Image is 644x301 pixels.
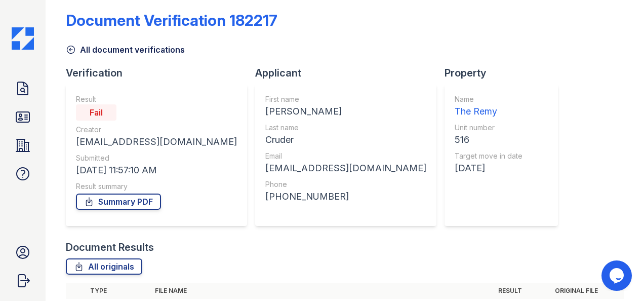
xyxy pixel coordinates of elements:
th: Type [86,283,151,299]
iframe: chat widget [601,260,634,291]
div: [DATE] [455,161,522,175]
a: All originals [66,258,142,275]
div: Email [265,151,426,161]
div: Document Results [66,240,154,254]
div: First name [265,94,426,104]
div: 516 [455,133,522,147]
th: Result [494,283,551,299]
div: [PHONE_NUMBER] [265,190,426,204]
div: Submitted [76,153,237,163]
div: [PERSON_NAME] [265,104,426,119]
div: Creator [76,125,237,135]
div: Result [76,94,237,104]
div: Target move in date [455,151,522,161]
div: Name [455,94,522,104]
div: [EMAIL_ADDRESS][DOMAIN_NAME] [265,161,426,175]
a: Name The Remy [455,94,522,119]
div: Fail [76,104,116,121]
div: Applicant [255,66,445,80]
div: Cruder [265,133,426,147]
div: Document Verification 182217 [66,11,277,29]
img: CE_Icon_Blue-c292c112584629df590d857e76928e9f676e5b41ef8f769ba2f05ee15b207248.png [12,27,34,50]
div: Verification [66,66,255,80]
div: Result summary [76,181,237,192]
div: Property [445,66,566,80]
a: All document verifications [66,44,185,56]
div: Unit number [455,123,522,133]
div: [DATE] 11:57:10 AM [76,163,237,177]
div: Phone [265,179,426,190]
th: Original file [551,283,624,299]
div: [EMAIL_ADDRESS][DOMAIN_NAME] [76,135,237,149]
div: The Remy [455,104,522,119]
div: Last name [265,123,426,133]
a: Summary PDF [76,194,161,210]
th: File name [151,283,494,299]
